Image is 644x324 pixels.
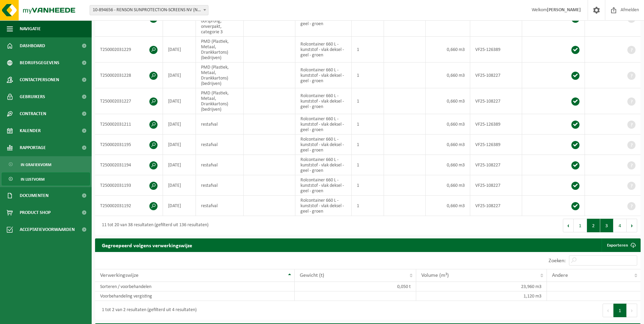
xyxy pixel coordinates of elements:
[352,196,384,216] td: 1
[426,37,470,62] td: 0,660 m3
[163,62,196,88] td: [DATE]
[163,134,196,155] td: [DATE]
[98,304,197,317] div: 1 tot 2 van 2 resultaten (gefilterd uit 4 resultaten)
[426,88,470,114] td: 0,660 m3
[20,204,51,221] span: Product Shop
[574,219,587,232] button: 1
[426,134,470,155] td: 0,660 m3
[20,122,41,139] span: Kalender
[95,238,199,252] h2: Gegroepeerd volgens verwerkingswijze
[21,173,44,186] span: In lijstvorm
[196,37,244,62] td: PMD (Plastiek, Metaal, Drankkartons) (bedrijven)
[421,273,449,278] span: Volume (m³)
[95,37,163,62] td: T250002031229
[196,134,244,155] td: restafval
[20,88,45,105] span: Gebruikers
[352,175,384,196] td: 1
[20,139,46,156] span: Rapportage
[20,221,75,238] span: Acceptatievoorwaarden
[352,37,384,62] td: 1
[470,62,522,88] td: VF25-108227
[602,238,640,252] a: Exporteren
[352,114,384,134] td: 1
[295,196,352,216] td: Rolcontainer 660 L - kunststof - vlak deksel - geel - groen
[416,282,547,291] td: 23,960 m3
[95,175,163,196] td: T250002031193
[90,5,208,15] span: 10-894656 - RENSON SUNPROTECTION-SCREENS NV (NOA OUTDOOR LIVING) - KRUISEM
[20,71,59,88] span: Contactpersonen
[20,54,59,71] span: Bedrijfsgegevens
[95,88,163,114] td: T250002031227
[20,105,46,122] span: Contracten
[20,187,49,204] span: Documenten
[295,62,352,88] td: Rolcontainer 660 L - kunststof - vlak deksel - geel - groen
[352,88,384,114] td: 1
[196,62,244,88] td: PMD (Plastiek, Metaal, Drankkartons) (bedrijven)
[295,134,352,155] td: Rolcontainer 660 L - kunststof - vlak deksel - geel - groen
[470,155,522,175] td: VF25-108227
[196,114,244,134] td: restafval
[295,175,352,196] td: Rolcontainer 660 L - kunststof - vlak deksel - geel - groen
[95,114,163,134] td: T250002031211
[163,114,196,134] td: [DATE]
[352,134,384,155] td: 1
[95,155,163,175] td: T250002031194
[95,196,163,216] td: T250002031192
[2,158,90,171] a: In grafiekvorm
[163,88,196,114] td: [DATE]
[549,258,566,264] label: Zoeken:
[95,282,295,291] td: Sorteren / voorbehandelen
[470,37,522,62] td: VF25-126389
[295,114,352,134] td: Rolcontainer 660 L - kunststof - vlak deksel - geel - groen
[300,273,324,278] span: Gewicht (t)
[163,175,196,196] td: [DATE]
[426,62,470,88] td: 0,660 m3
[613,219,627,232] button: 4
[603,304,613,317] button: Previous
[627,304,637,317] button: Next
[426,155,470,175] td: 0,660 m3
[552,273,568,278] span: Andere
[20,20,41,37] span: Navigatie
[563,219,574,232] button: Previous
[352,62,384,88] td: 1
[90,5,208,15] span: 10-894656 - RENSON SUNPROTECTION-SCREENS NV (NOA OUTDOOR LIVING) - KRUISEM
[95,134,163,155] td: T250002031195
[426,175,470,196] td: 0,660 m3
[470,175,522,196] td: VF25-108227
[426,196,470,216] td: 0,660 m3
[627,219,637,232] button: Next
[95,291,295,301] td: Voorbehandeling vergisting
[295,37,352,62] td: Rolcontainer 660 L - kunststof - vlak deksel - geel - groen
[470,196,522,216] td: VF25-108227
[20,37,45,54] span: Dashboard
[470,114,522,134] td: VF25-126389
[416,291,547,301] td: 1,120 m3
[196,88,244,114] td: PMD (Plastiek, Metaal, Drankkartons) (bedrijven)
[352,155,384,175] td: 1
[196,155,244,175] td: restafval
[295,88,352,114] td: Rolcontainer 660 L - kunststof - vlak deksel - geel - groen
[470,88,522,114] td: VF25-108227
[196,196,244,216] td: restafval
[100,273,139,278] span: Verwerkingswijze
[295,282,416,291] td: 0,050 t
[21,158,51,171] span: In grafiekvorm
[547,7,581,13] strong: [PERSON_NAME]
[196,175,244,196] td: restafval
[95,62,163,88] td: T250002031228
[163,155,196,175] td: [DATE]
[426,114,470,134] td: 0,660 m3
[163,196,196,216] td: [DATE]
[2,173,90,185] a: In lijstvorm
[600,219,613,232] button: 3
[295,155,352,175] td: Rolcontainer 660 L - kunststof - vlak deksel - geel - groen
[98,219,208,232] div: 11 tot 20 van 38 resultaten (gefilterd uit 136 resultaten)
[587,219,600,232] button: 2
[470,134,522,155] td: VF25-126389
[613,304,627,317] button: 1
[163,37,196,62] td: [DATE]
